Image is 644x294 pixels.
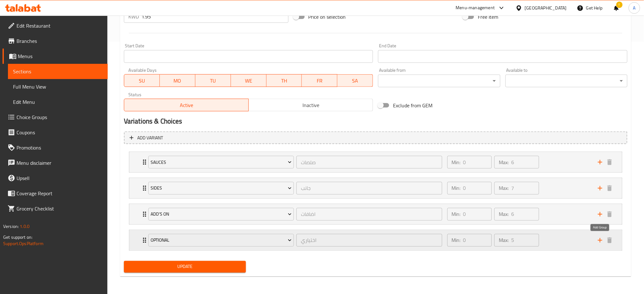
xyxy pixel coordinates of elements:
[499,158,509,166] p: Max:
[3,201,108,216] a: Grocery Checklist
[124,175,627,201] li: Expand
[129,204,622,224] div: Expand
[3,239,44,248] a: Support.OpsPlatform
[3,110,108,125] a: Choice Groups
[605,157,614,167] button: delete
[124,201,627,227] li: Expand
[17,37,103,45] span: Branches
[124,99,249,111] button: Active
[124,261,246,273] button: Update
[505,75,627,87] div: ​
[20,222,30,231] span: 1.0.0
[127,76,157,85] span: SU
[124,227,627,253] li: Expand
[452,158,461,166] p: Min:
[605,236,614,245] button: delete
[124,117,627,126] h2: Variations & Choices
[151,210,292,218] span: Add's On
[160,74,195,87] button: MO
[3,186,108,201] a: Coverage Report
[148,234,294,247] button: Optional
[17,190,103,197] span: Coverage Report
[308,13,346,21] span: Price on selection
[337,74,373,87] button: SA
[3,155,108,170] a: Menu disclaimer
[231,74,267,87] button: WE
[3,125,108,140] a: Coupons
[633,4,636,11] span: A
[151,237,292,244] span: Optional
[124,131,627,144] button: Add variant
[378,75,500,87] div: ​
[595,210,605,219] button: add
[393,102,432,109] span: Exclude from GEM
[17,205,103,212] span: Grocery Checklist
[452,237,461,244] p: Min:
[17,129,103,136] span: Coupons
[595,157,605,167] button: add
[605,210,614,219] button: delete
[129,178,622,198] div: Expand
[148,156,294,169] button: Sauces
[595,184,605,193] button: add
[8,79,108,94] a: Full Menu View
[129,263,241,271] span: Update
[452,210,461,218] p: Min:
[151,158,292,166] span: Sauces
[595,236,605,245] button: add
[18,52,103,60] span: Menus
[13,83,103,90] span: Full Menu View
[248,99,373,111] button: Inactive
[8,64,108,79] a: Sections
[269,76,300,85] span: TH
[452,184,461,192] p: Min:
[499,237,509,244] p: Max:
[17,113,103,121] span: Choice Groups
[198,76,228,85] span: TU
[251,101,371,110] span: Inactive
[499,210,509,218] p: Max:
[127,101,246,110] span: Active
[195,74,231,87] button: TU
[3,170,108,186] a: Upsell
[605,184,614,193] button: delete
[148,208,294,221] button: Add's On
[17,22,103,30] span: Edit Restaurant
[17,144,103,151] span: Promotions
[148,182,294,195] button: Sides
[151,184,292,192] span: Sides
[525,4,567,11] div: [GEOGRAPHIC_DATA]
[3,49,108,64] a: Menus
[3,18,108,33] a: Edit Restaurant
[17,174,103,182] span: Upsell
[340,76,370,85] span: SA
[13,98,103,106] span: Edit Menu
[234,76,264,85] span: WE
[129,152,622,172] div: Expand
[124,149,627,175] li: Expand
[128,13,139,20] p: KWD
[3,222,19,231] span: Version:
[124,74,160,87] button: SU
[8,94,108,110] a: Edit Menu
[302,74,337,87] button: FR
[3,33,108,49] a: Branches
[499,184,509,192] p: Max:
[3,140,108,155] a: Promotions
[456,4,495,12] div: Menu-management
[17,159,103,167] span: Menu disclaimer
[13,68,103,75] span: Sections
[304,76,335,85] span: FR
[137,134,163,142] span: Add variant
[129,230,622,251] div: Expand
[267,74,302,87] button: TH
[141,10,288,23] input: Please enter price
[478,13,498,21] span: Free item
[162,76,193,85] span: MO
[3,233,32,241] span: Get support on:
